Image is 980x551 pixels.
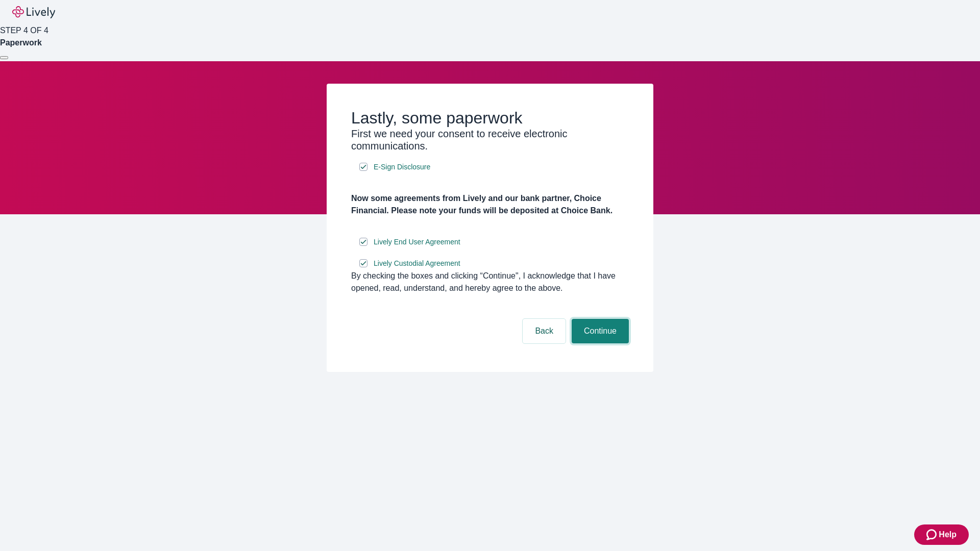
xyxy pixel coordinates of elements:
button: Back [523,319,566,343]
h3: First we need your consent to receive electronic communications. [351,128,629,152]
a: e-sign disclosure document [372,161,432,173]
a: e-sign disclosure document [372,257,462,270]
svg: Zendesk support icon [926,529,939,541]
div: By checking the boxes and clicking “Continue", I acknowledge that I have opened, read, understand... [351,270,629,294]
a: e-sign disclosure document [372,236,462,248]
button: Zendesk support iconHelp [914,524,969,545]
span: Lively Custodial Agreement [374,258,460,269]
h2: Lastly, some paperwork [351,108,629,128]
span: Help [939,529,957,541]
img: Lively [12,6,55,18]
button: Continue [572,319,629,343]
span: E-Sign Disclosure [374,162,430,172]
h4: Now some agreements from Lively and our bank partner, Choice Financial. Please note your funds wi... [351,192,629,217]
span: Lively End User Agreement [374,237,460,247]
